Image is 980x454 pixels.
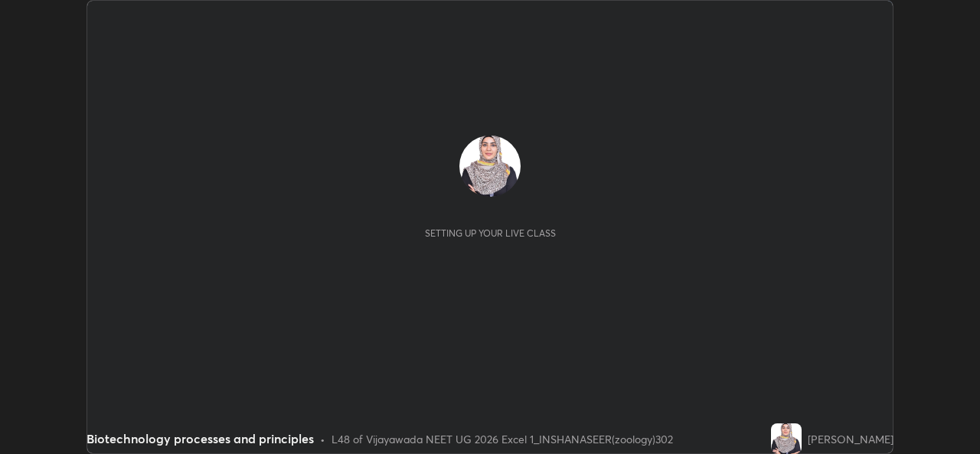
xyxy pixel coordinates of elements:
[87,430,314,448] div: Biotechnology processes and principles
[332,431,673,447] div: L48 of Vijayawada NEET UG 2026 Excel 1_INSHANASEER(zoology)302
[808,431,893,447] div: [PERSON_NAME]
[459,136,521,197] img: 3c4f97c72e6748aabd04d9ef22bb8fc5.jpg
[771,423,802,454] img: 3c4f97c72e6748aabd04d9ef22bb8fc5.jpg
[425,227,556,239] div: Setting up your live class
[320,431,325,447] div: •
